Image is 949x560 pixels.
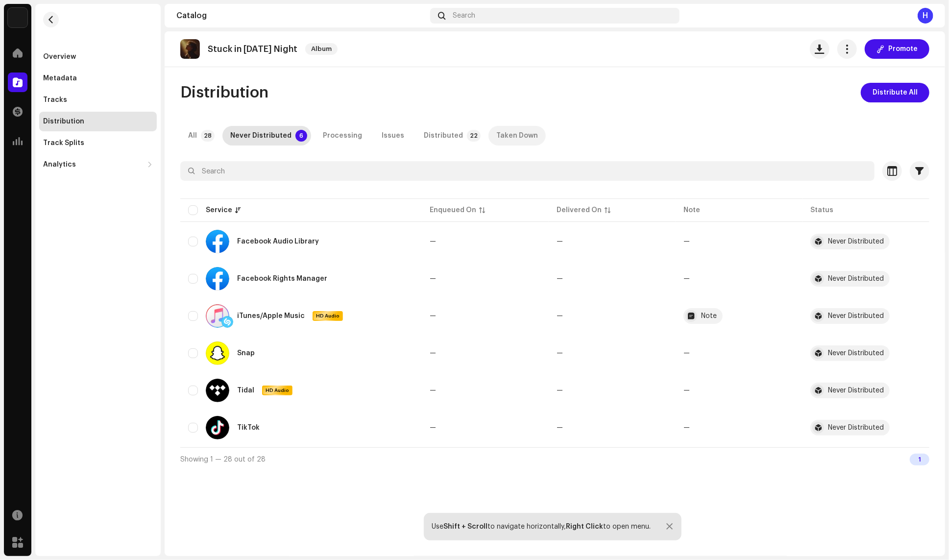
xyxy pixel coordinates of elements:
[888,39,918,59] span: Promote
[39,155,157,174] re-m-nav-dropdown: Analytics
[910,454,929,465] div: 1
[557,424,563,431] span: —
[43,139,84,147] div: Track Splits
[828,238,884,245] div: Never Distributed
[43,161,76,169] div: Analytics
[828,350,884,357] div: Never Distributed
[467,130,481,142] p-badge: 22
[430,238,436,245] span: —
[557,313,563,319] span: —
[39,69,157,88] re-m-nav-item: Metadata
[828,275,884,282] div: Never Distributed
[683,275,690,282] re-a-table-badge: —
[828,387,884,394] div: Never Distributed
[230,126,292,146] div: Never Distributed
[180,83,268,102] span: Distribution
[430,424,436,431] span: —
[39,47,157,67] re-m-nav-item: Overview
[237,424,260,431] div: TikTok
[39,133,157,153] re-m-nav-item: Track Splits
[43,96,67,104] div: Tracks
[237,313,305,319] div: iTunes/Apple Music
[43,74,77,82] div: Metadata
[263,387,292,394] span: HD Audio
[557,387,563,394] span: —
[865,39,929,59] button: Promote
[453,12,476,20] span: Search
[430,313,436,319] span: —
[43,118,84,125] div: Distribution
[430,275,436,282] span: —
[430,387,436,394] span: —
[237,350,255,357] div: Snap
[918,8,933,24] div: H
[188,126,197,146] div: All
[424,126,463,146] div: Distributed
[8,8,27,27] img: c1aec8e0-cc53-42f4-96df-0a0a8a61c953
[39,90,157,110] re-m-nav-item: Tracks
[206,205,232,215] div: Service
[828,424,884,431] div: Never Distributed
[828,313,884,319] div: Never Distributed
[180,161,875,181] input: Search
[201,130,215,142] p-badge: 28
[683,424,690,431] re-a-table-badge: —
[237,275,327,282] div: Facebook Rights Manager
[683,238,690,245] re-a-table-badge: —
[176,12,426,20] div: Catalog
[496,126,538,146] div: Taken Down
[557,238,563,245] span: —
[237,387,254,394] div: Tidal
[566,523,604,530] strong: Right Click
[557,275,563,282] span: —
[557,350,563,357] span: —
[683,387,690,394] re-a-table-badge: —
[861,83,929,102] button: Distribute All
[430,350,436,357] span: —
[237,238,319,245] div: Facebook Audio Library
[557,205,602,215] div: Delivered On
[208,44,297,54] p: Stuck in [DATE] Night
[314,313,342,319] span: HD Audio
[323,126,362,146] div: Processing
[873,83,918,102] span: Distribute All
[180,39,200,59] img: 314ded27-1834-40c7-a262-d502ac24b2e9
[701,313,717,319] div: Note
[39,112,157,131] re-m-nav-item: Distribution
[382,126,404,146] div: Issues
[305,43,338,55] span: Album
[683,350,690,357] re-a-table-badge: —
[432,523,651,531] div: Use to navigate horizontally, to open menu.
[444,523,488,530] strong: Shift + Scroll
[430,205,476,215] div: Enqueued On
[180,456,266,463] span: Showing 1 — 28 out of 28
[295,130,307,142] p-badge: 6
[43,53,76,61] div: Overview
